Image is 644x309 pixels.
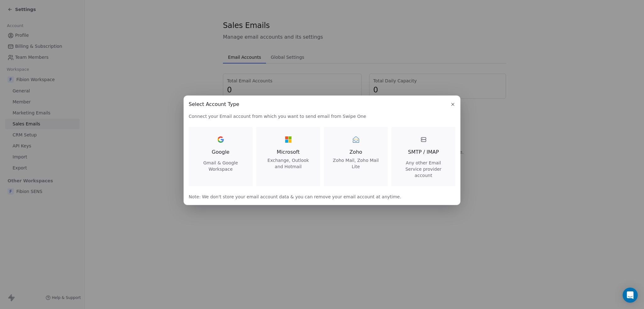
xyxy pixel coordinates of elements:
span: Any other Email Service provider account [399,160,448,179]
span: SMTP / IMAP [408,148,439,156]
span: Google [212,148,229,156]
span: Zoho [331,148,380,156]
span: Connect your Email account from which you want to send email from Swipe One [189,113,455,119]
span: Gmail & Google Workspace [196,160,245,172]
span: Select Account Type [189,101,239,108]
span: Microsoft [264,148,313,156]
span: Exchange, Outlook and Hotmail [264,157,313,170]
span: Note: We don't store your email account data & you can remove your email account at anytime. [189,194,455,200]
span: Zoho Mail, Zoho Mail Lite [331,157,380,170]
